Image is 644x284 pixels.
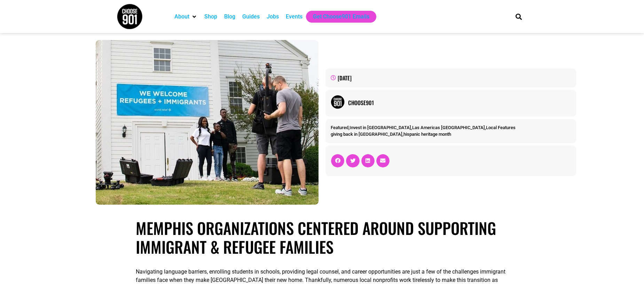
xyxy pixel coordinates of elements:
[348,98,571,107] a: Choose901
[313,13,369,21] a: Get Choose901 Emails
[267,13,279,21] a: Jobs
[242,13,260,21] a: Guides
[412,125,485,130] a: Las Americas [GEOGRAPHIC_DATA]
[361,154,375,167] div: Share on linkedin
[331,125,348,130] a: Featured
[174,13,189,21] a: About
[171,11,504,23] nav: Main nav
[338,74,352,82] time: [DATE]
[376,154,390,167] div: Share on email
[486,125,516,130] a: Local Features
[136,219,508,256] h1: Memphis Organizations Centered Around Supporting Immigrant & Refugee Families
[204,13,217,21] a: Shop
[331,132,451,137] span: ,
[346,154,359,167] div: Share on twitter
[331,132,402,137] a: giving back in [GEOGRAPHIC_DATA]
[331,154,344,167] div: Share on facebook
[331,125,516,130] span: , , ,
[331,95,345,109] img: Picture of Choose901
[224,13,235,21] a: Blog
[350,125,411,130] a: Invest in [GEOGRAPHIC_DATA]
[513,11,525,22] div: Search
[403,132,451,137] a: hispanic heritage month
[286,13,303,21] a: Events
[171,11,201,23] div: About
